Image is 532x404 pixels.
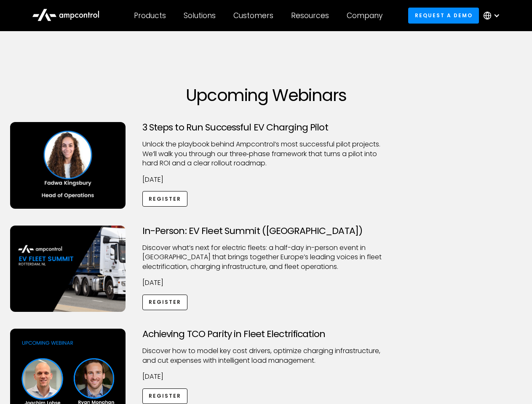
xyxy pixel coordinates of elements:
div: Solutions [184,11,216,20]
p: Discover how to model key cost drivers, optimize charging infrastructure, and cut expenses with i... [142,346,390,365]
div: Company [347,11,382,20]
a: Register [142,191,188,207]
div: Products [134,11,166,20]
div: Resources [291,11,329,20]
p: [DATE] [142,372,390,381]
p: Unlock the playbook behind Ampcontrol’s most successful pilot projects. We’ll walk you through ou... [142,140,390,168]
a: Register [142,388,188,404]
div: Customers [233,11,273,20]
p: [DATE] [142,175,390,184]
h1: Upcoming Webinars [10,85,522,105]
a: Request a demo [408,8,479,23]
p: ​Discover what’s next for electric fleets: a half-day in-person event in [GEOGRAPHIC_DATA] that b... [142,243,390,271]
h3: Achieving TCO Parity in Fleet Electrification [142,329,390,340]
h3: 3 Steps to Run Successful EV Charging Pilot [142,122,390,133]
h3: In-Person: EV Fleet Summit ([GEOGRAPHIC_DATA]) [142,226,390,237]
a: Register [142,295,188,310]
p: [DATE] [142,278,390,287]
